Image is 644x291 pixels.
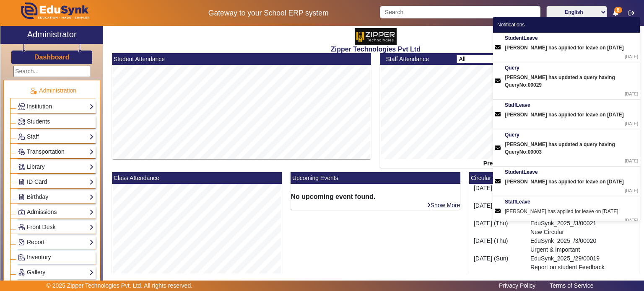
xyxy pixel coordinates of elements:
div: [PERSON_NAME] has updated a query having QueryNo:00029 [505,74,638,89]
a: Administrator [0,26,103,44]
span: Notifications [497,21,525,28]
img: Administration.png [29,87,37,95]
div: [DATE] [505,121,638,127]
p: Administration [10,86,96,95]
div: [DATE] (Thu) [469,201,526,219]
div: Staff Attendance [382,55,452,64]
input: Search [380,6,540,18]
p: Urgent & Important [530,245,635,254]
div: [PERSON_NAME] has applied for leave on [DATE] [505,178,638,185]
div: StaffLeave [505,198,638,206]
div: EduSynk_2025_/3/00021 [526,219,639,237]
div: [PERSON_NAME] has applied for leave on [DATE] [505,44,638,52]
div: StudentLeave [505,168,638,176]
a: Show More [605,272,639,280]
img: 36227e3f-cbf6-4043-b8fc-b5c5f2957d0a [355,28,397,45]
div: StaffLeave [505,101,638,109]
div: [DATE] (Sun) [469,254,526,272]
h5: Gateway to your School ERP system [166,9,371,18]
div: [DATE] (Thu) [469,237,526,254]
a: Inventory [18,252,94,262]
div: [DATE] (Thu) [469,219,526,237]
input: Search... [13,66,90,77]
span: Inventory [27,254,51,260]
div: [PERSON_NAME] has updated a query having QueryNo:00003 [505,141,638,156]
mat-card-header: Student Attendance [112,53,371,65]
mat-card-header: Upcoming Events [291,172,460,184]
h6: No upcoming event found. [291,193,460,201]
div: [DATE] [505,217,638,224]
p: New Circular [530,228,635,237]
p: Report on student Feedback [530,263,635,272]
div: Query [505,64,638,72]
h3: Dashboard [34,53,70,61]
a: Dashboard [34,53,70,62]
h2: Administrator [27,29,77,39]
img: Inventory.png [18,254,25,260]
a: Privacy Policy [495,280,540,291]
div: [PERSON_NAME] has applied for leave on [DATE] [505,208,638,215]
a: Terms of Service [545,280,597,291]
div: [DATE] [505,54,638,60]
div: EduSynk_2025_/29/00019 [526,254,639,272]
h2: Zipper Technologies Pvt Ltd [108,45,644,53]
span: Students [27,118,50,125]
span: 6 [614,7,622,13]
a: Students [18,117,94,126]
a: Show More [426,201,461,209]
div: StudentLeave [505,34,638,42]
div: EduSynk_2025_/3/00020 [526,237,639,254]
div: [DATE] [505,91,638,97]
div: Present 1 out of 15 [380,159,639,168]
div: [DATE] [505,158,638,164]
mat-card-header: Circular [469,172,639,184]
div: [DATE] [505,188,638,194]
mat-card-header: Class Attendance [112,172,282,184]
div: [PERSON_NAME] has applied for leave on [DATE] [505,111,638,118]
img: Students.png [18,118,25,125]
div: Query [505,131,638,139]
div: [DATE] (Mon) [469,184,526,201]
p: © 2025 Zipper Technologies Pvt. Ltd. All rights reserved. [47,281,193,290]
